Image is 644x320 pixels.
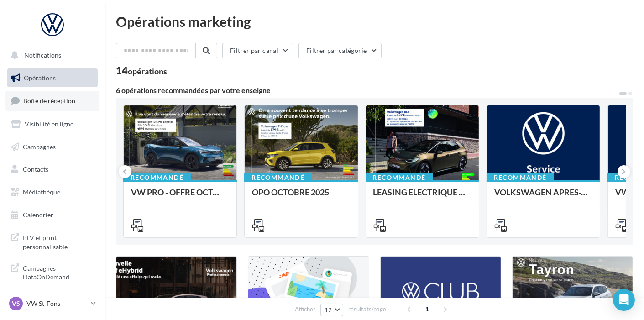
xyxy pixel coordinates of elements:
div: LEASING ÉLECTRIQUE 2025 [373,188,471,206]
span: PLV et print personnalisable [23,231,94,251]
span: Campagnes [23,142,56,150]
div: 6 opérations recommandées par votre enseigne [116,87,618,94]
a: Campagnes [5,137,99,157]
a: Calendrier [5,205,99,225]
span: Afficher [295,305,315,314]
span: résultats/page [348,305,386,314]
span: Médiathèque [23,188,60,196]
div: Open Intercom Messenger [613,289,635,311]
span: Visibilité en ligne [25,120,73,128]
div: VOLKSWAGEN APRES-VENTE [494,188,592,206]
a: Boîte de réception [5,91,99,110]
div: OPO OCTOBRE 2025 [252,188,350,206]
div: opérations [128,67,167,75]
a: PLV et print personnalisable [5,228,99,255]
span: Calendrier [23,211,53,219]
button: Notifications [5,46,96,65]
a: Campagnes DataOnDemand [5,258,99,285]
div: Recommandé [244,173,312,183]
span: Opérations [24,74,56,82]
a: VS VW St-Fons [7,295,98,312]
a: Contacts [5,160,99,179]
p: VW St-Fons [26,299,87,308]
button: Filtrer par canal [222,43,293,58]
span: 12 [325,306,332,314]
a: Médiathèque [5,183,99,202]
div: Recommandé [366,173,433,183]
a: Opérations [5,68,99,88]
div: Recommandé [123,173,191,183]
a: Visibilité en ligne [5,115,99,134]
span: VS [12,299,20,308]
div: VW PRO - OFFRE OCTOBRE 25 [131,188,229,206]
div: 14 [116,66,167,76]
span: Notifications [24,51,61,59]
button: 12 [320,304,344,316]
button: Filtrer par catégorie [298,43,382,58]
span: Boîte de réception [23,97,75,105]
span: Campagnes DataOnDemand [23,262,94,282]
span: Contacts [23,165,48,173]
div: Opérations marketing [116,15,633,28]
div: Recommandé [487,173,554,183]
span: 1 [420,302,435,316]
